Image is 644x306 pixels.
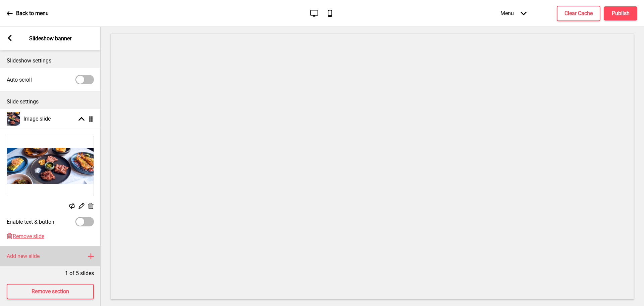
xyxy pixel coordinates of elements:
[7,98,94,105] p: Slide settings
[612,10,630,17] h4: Publish
[7,57,94,64] p: Slideshow settings
[7,253,40,260] h4: Add new slide
[13,233,44,239] span: Remove slide
[7,284,94,299] button: Remove section
[565,10,593,17] h4: Clear Cache
[29,35,71,42] p: Slideshow banner
[7,136,94,196] img: Image
[494,3,533,23] div: Menu
[7,4,49,23] a: Back to menu
[7,77,32,83] label: Auto-scroll
[16,10,49,17] p: Back to menu
[557,6,600,21] button: Clear Cache
[65,270,94,277] p: 1 of 5 slides
[604,6,637,20] button: Publish
[7,219,54,225] label: Enable text & button
[32,288,69,295] h4: Remove section
[23,115,51,123] h4: Image slide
